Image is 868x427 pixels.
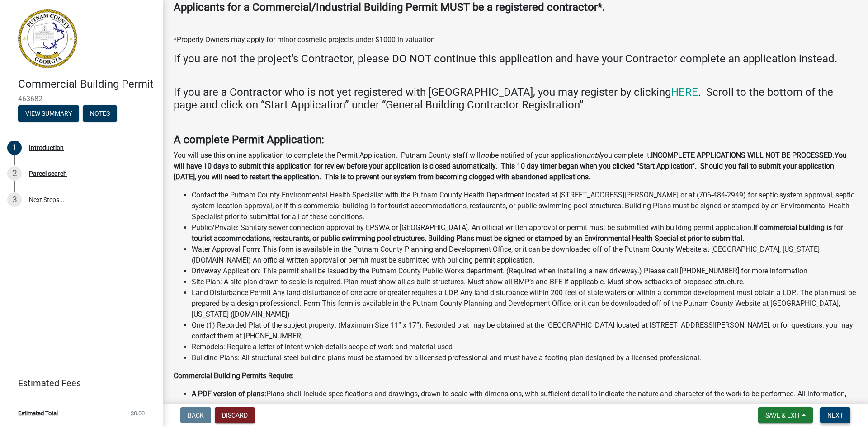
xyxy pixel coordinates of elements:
a: Estimated Fees [7,374,148,392]
button: Next [820,407,850,423]
button: Save & Exit [758,407,813,423]
div: Introduction [29,145,64,151]
div: 1 [7,141,22,155]
li: Public/Private: Sanitary sewer connection approval by EPSWA or [GEOGRAPHIC_DATA]. An official wri... [192,222,857,244]
wm-modal-confirm: Notes [83,110,117,117]
i: not [481,151,491,160]
strong: A PDF version of plans: [192,389,266,398]
img: Putnam County, Georgia [18,9,77,68]
li: Remodels: Require a letter of intent which details scope of work and material used [192,342,857,352]
a: HERE [671,86,698,99]
li: Land Disturbance Permit Any land disturbance of one acre or greater requires a LDP. Any land dist... [192,287,857,320]
button: Discard [215,407,255,423]
li: Building Plans: All structural steel building plans must be stamped by a licensed professional an... [192,352,857,363]
button: Notes [83,105,117,122]
span: $0.00 [131,410,145,416]
button: Back [180,407,211,423]
li: Contact the Putnam County Environmental Health Specialist with the Putnam County Health Departmen... [192,190,857,222]
h4: If you are a Contractor who is not yet registered with [GEOGRAPHIC_DATA], you may register by cli... [174,86,857,112]
strong: Applicants for a Commercial/Industrial Building Permit MUST be a registered contractor*. [174,1,605,14]
span: Next [827,412,843,419]
div: 2 [7,166,22,181]
span: Back [188,412,204,419]
span: Save & Exit [765,412,800,419]
wm-modal-confirm: Summary [18,110,79,117]
strong: If commercial building is for tourist accommodations, restaurants, or public swimming pool struct... [192,223,843,243]
i: until [586,151,600,160]
li: Water Approval Form: This form is available in the Putnam County Planning and Development Office,... [192,244,857,266]
strong: You will have 10 days to submit this application for review before your application is closed aut... [174,151,847,181]
li: Driveway Application: This permit shall be issued by the Putnam County Public Works department. (... [192,266,857,277]
strong: A complete Permit Application: [174,133,324,146]
h4: If you are not the project's Contractor, please DO NOT continue this application and have your Co... [174,52,857,66]
div: 3 [7,192,22,207]
strong: Commercial Building Permits Require: [174,371,294,380]
button: View Summary [18,105,79,122]
li: One (1) Recorded Plat of the subject property: (Maximum Size 11” x 17”). Recorded plat may be obt... [192,320,857,342]
span: 463682 [18,94,145,103]
li: Site Plan: A site plan drawn to scale is required. Plan must show all as-built structures. Must s... [192,277,857,287]
li: Plans shall include specifications and drawings, drawn to scale with dimensions, with sufficient ... [192,389,857,421]
h4: Commercial Building Permit [18,78,156,91]
strong: INCOMPLETE APPLICATIONS WILL NOT BE PROCESSED [651,151,833,160]
p: *Property Owners may apply for minor cosmetic projects under $1000 in valuation [174,34,857,45]
div: Parcel search [29,170,67,177]
span: Estimated Total [18,410,58,416]
p: You will use this online application to complete the Permit Application. Putnam County staff will... [174,150,857,183]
